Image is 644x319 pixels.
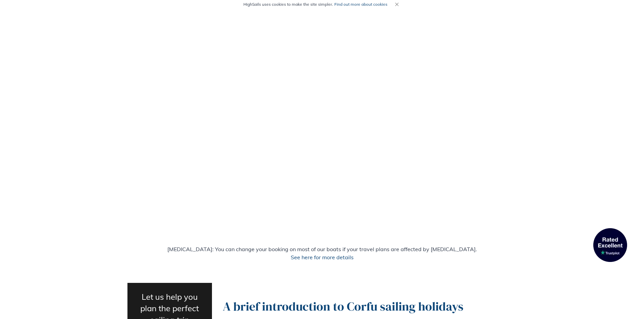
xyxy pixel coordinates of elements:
a: Find out more about cookies [334,2,387,7]
img: TrustPilot Logo [593,228,627,262]
h1: Ultimate Corfu Sailing Guide - Natural Beauty and Stunning Beaches [106,98,539,156]
h2: A brief introduction to Corfu sailing holidays [223,299,517,314]
a: See here for more details [291,254,354,261]
button: Close [393,0,401,8]
p: [MEDICAL_DATA]: You can change your booking on most of our boats if your travel plans are affecte... [5,245,639,261]
a: SAILING TIPS [454,21,490,29]
a: GET INSPIRED [501,21,539,29]
span: HighSails uses cookies to make the site simpler. [243,1,387,7]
